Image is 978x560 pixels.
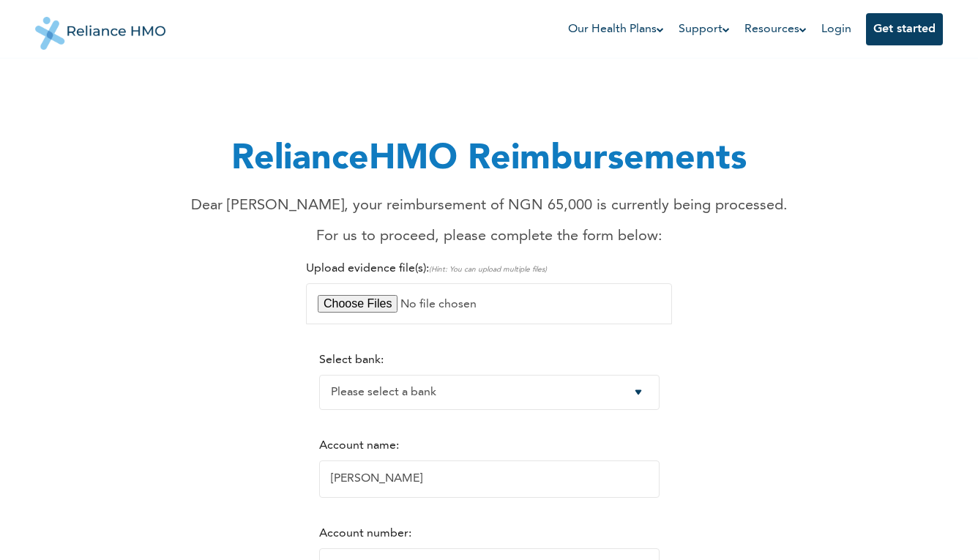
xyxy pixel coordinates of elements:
label: Upload evidence file(s): [306,263,547,275]
a: Support [679,20,730,38]
h1: RelianceHMO Reimbursements [191,133,788,186]
a: Our Health Plans [568,20,664,38]
span: (Hint: You can upload multiple files) [429,266,547,273]
p: Dear [PERSON_NAME], your reimbursement of NGN 65,000 is currently being processed. [191,195,788,217]
a: Login [821,23,851,35]
label: Select bank: [319,354,384,366]
img: Reliance HMO's Logo [35,6,165,50]
a: Resources [744,20,807,38]
label: Account number: [319,528,411,540]
button: Get started [866,13,943,45]
p: For us to proceed, please complete the form below: [191,225,788,247]
label: Account name: [319,440,399,452]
